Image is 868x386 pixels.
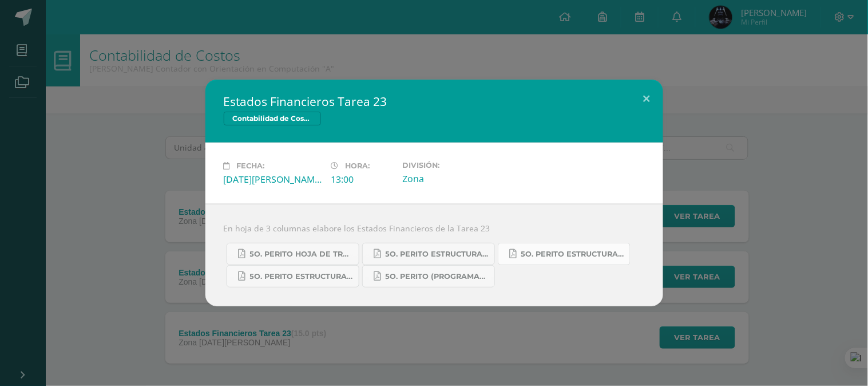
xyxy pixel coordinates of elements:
button: Close (Esc) [631,80,663,119]
div: 13:00 [331,173,394,186]
h2: Estados Financieros Tarea 23 [224,93,645,109]
span: 5o. Perito Estructura del Balance General.pdf [250,272,353,281]
a: 5o. Perito Estructura del Balance General.pdf [227,265,359,287]
span: 5o. Perito Estructura del Estado de Resultados.pdf [386,250,489,259]
span: Contabilidad de Costos [224,112,321,125]
a: 5o. Perito Hoja de trabajo 23.pdf [227,243,359,265]
a: 5o. Perito Estructura del Costo de Producción.pdf [498,243,631,265]
div: En hoja de 3 columnas elabore los Estados Financieros de la Tarea 23 [205,204,663,306]
label: División: [403,161,501,170]
span: 5o. Perito Estructura del Costo de Producción.pdf [521,250,624,259]
span: Fecha: [237,162,265,170]
a: 5o. Perito Estructura del Estado de Resultados.pdf [362,243,495,265]
a: 5o. Perito (Programación).pdf [362,265,495,287]
span: 5o. Perito Hoja de trabajo 23.pdf [250,250,353,259]
div: Zona [403,172,501,185]
div: [DATE][PERSON_NAME] [224,173,322,186]
span: 5o. Perito (Programación).pdf [386,272,489,281]
span: Hora: [346,162,370,170]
